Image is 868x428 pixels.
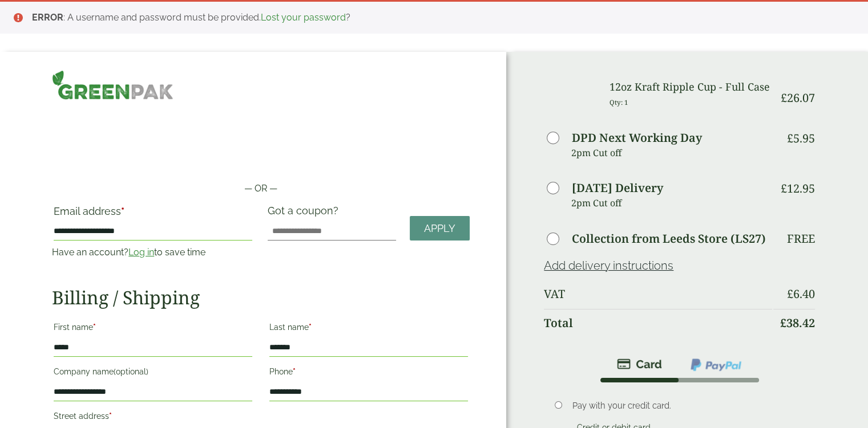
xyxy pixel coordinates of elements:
label: First name [54,319,252,339]
span: £ [781,181,787,196]
a: Apply [410,216,470,241]
li: : A username and password must be provided. ? [32,11,850,25]
h2: Billing / Shipping [52,287,470,308]
span: (optional) [114,367,148,376]
label: [DATE] Delivery [572,182,663,194]
abbr: required [109,411,112,421]
a: Lost your password [261,12,346,23]
label: Street address [54,408,252,427]
span: £ [780,315,786,331]
label: Got a coupon? [268,205,343,222]
bdi: 12.95 [781,181,815,196]
p: Pay with your credit card. [572,400,798,412]
bdi: 38.42 [780,315,815,331]
small: Qty: 1 [609,98,628,107]
a: Log in [128,247,154,258]
abbr: required [121,205,124,217]
bdi: 6.40 [787,286,815,301]
img: 12oz Kraft Ripple Cup-Full Case of-0 [544,81,596,116]
iframe: Secure payment button frame [52,145,470,168]
label: Email address [54,206,252,222]
abbr: required [293,367,296,376]
th: VAT [544,280,772,308]
label: Company name [54,364,252,383]
img: ppcp-gateway.png [689,357,742,372]
strong: ERROR [32,12,63,23]
p: — OR — [52,182,470,195]
span: £ [787,131,793,146]
img: stripe.png [617,357,662,371]
label: Collection from Leeds Store (LS27) [572,233,766,244]
abbr: required [309,323,312,332]
p: Have an account? to save time [52,246,254,259]
label: Last name [269,319,468,339]
th: Total [544,309,772,337]
span: Apply [424,222,455,235]
p: 2pm Cut off [571,194,772,211]
bdi: 5.95 [787,131,815,146]
label: Phone [269,364,468,383]
bdi: 26.07 [781,90,815,105]
span: £ [781,90,787,105]
label: DPD Next Working Day [572,132,702,144]
img: GreenPak Supplies [52,70,173,100]
abbr: required [93,323,96,332]
h3: 12oz Kraft Ripple Cup - Full Case [609,81,772,93]
p: 2pm Cut off [571,144,772,161]
p: Free [787,232,815,246]
span: £ [787,286,793,301]
a: Add delivery instructions [544,259,673,272]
